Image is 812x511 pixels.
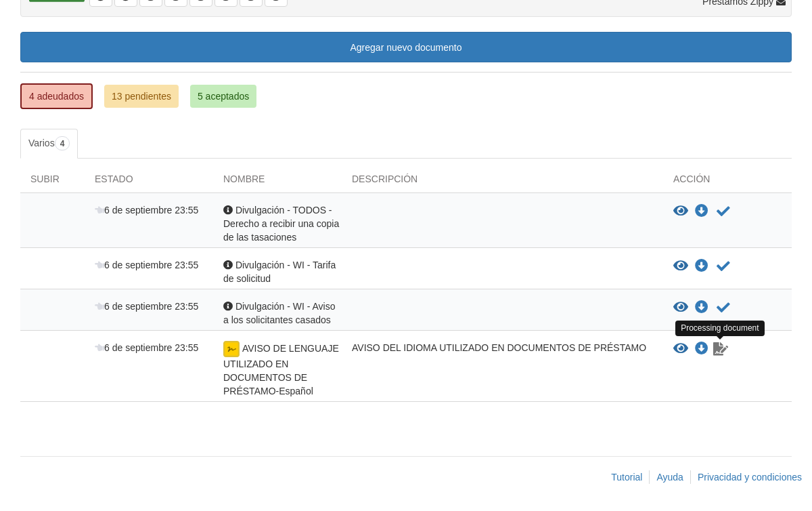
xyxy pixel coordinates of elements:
font: AVISO DEL IDIOMA UTILIZADO EN DOCUMENTOS DE PRÉSTAMO [352,342,646,353]
button: Ver divulgación - WI - Aviso para solicitantes casados [673,301,688,314]
font: 6 de septiembre 23:55 [104,342,198,353]
font: Descripción [352,173,418,184]
font: Estado [95,173,133,184]
a: Privacidad y condiciones [698,472,802,483]
a: Descargar Divulgación - TODOS - Derecho a Recibir una Copia de las Tasaciones [695,206,708,217]
font: 4 [60,139,65,148]
font: Varios [28,138,55,148]
a: Descargar Divulgación - WI - Tarifa de solicitud [695,261,708,272]
a: Descargar AVISO DE LENGUAJE UTILIZADO EN DOCUMENTOS DE PRÉSTAMO-Español [695,344,708,354]
font: 4 adeudados [29,91,84,102]
a: Ayuda [656,472,683,483]
a: Descargar Divulgación - WI - Aviso para solicitantes casados [695,302,708,313]
a: Varios [20,129,78,159]
font: Agregar nuevo documento [351,42,462,53]
button: Acusar recibo del documento [715,258,731,274]
font: 6 de septiembre 23:55 [104,205,198,216]
button: Acusar recibo del documento [715,300,731,316]
font: Nombre [223,173,265,184]
font: 5 aceptados [198,91,249,102]
button: Ver AVISO DE LENGUAJE UTILIZADO EN DOCUMENTOS DE PRÉSTAMO-Español [673,342,688,356]
a: Agregar nuevo documento [20,32,792,62]
button: Ver Divulgación - TODOS - Derecho a recibir una copia de las tasaciones [673,205,688,218]
a: Esperando que su coprestatario firme electrónicamente [712,341,729,357]
font: 6 de septiembre 23:55 [104,301,198,312]
a: 5 aceptados [190,85,256,108]
font: 6 de septiembre 23:55 [104,260,198,270]
button: Ver divulgación - WI - Tarifa de solicitud [673,260,688,273]
a: 4 adeudados [20,83,93,109]
img: icono de diseño [223,341,240,357]
a: 13 pendientes [104,85,179,108]
button: Acusar recibo del documento [715,203,731,220]
font: AVISO DE LENGUAJE UTILIZADO EN DOCUMENTOS DE PRÉSTAMO-Español [223,343,339,396]
a: Tutorial [611,472,642,483]
font: Acción [673,173,710,184]
div: Processing document [675,321,764,336]
font: Divulgación - WI - Aviso a los solicitantes casados [223,301,335,325]
font: Divulgación - TODOS - Derecho a recibir una copia de las tasaciones [223,205,339,243]
font: 13 pendientes [112,91,171,102]
font: Subir [30,173,60,184]
font: Divulgación - WI - Tarifa de solicitud [223,260,336,284]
